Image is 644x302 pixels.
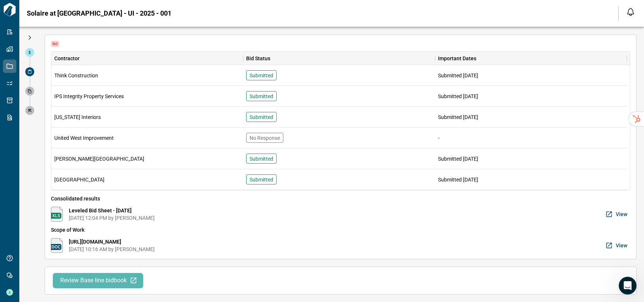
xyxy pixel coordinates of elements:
[51,238,63,253] img: https://docs.google.com/document/d/150sDkyyGAgjAQSqjqS2B75HdKpUm8ewa
[438,135,439,141] span: -
[246,70,277,80] div: Submitted
[616,211,627,218] span: View
[69,245,155,253] span: [DATE] 10:16 AM by [PERSON_NAME]
[435,52,627,65] div: Important Dates
[243,52,435,65] div: Bid Status
[69,214,155,222] span: [DATE] 12:04 PM by [PERSON_NAME]
[51,226,630,234] span: Scope of Work
[69,207,155,214] span: Leveled Bid Sheet - [DATE]
[53,273,143,288] button: Review Base line bidbook
[51,41,59,47] span: Bid
[604,238,630,253] button: View
[54,176,104,183] span: [GEOGRAPHIC_DATA]
[616,242,627,249] span: View
[54,155,144,163] span: [PERSON_NAME][GEOGRAPHIC_DATA]
[438,93,478,99] span: Submitted [DATE]
[51,207,63,222] img: https://docs.google.com/spreadsheets/d/1VnL1RjahuigOMzwEbydEbuR7Rl9wyVZf0HSXm12COCM
[246,91,277,101] div: Submitted
[604,207,630,222] button: View
[51,52,243,65] div: Contractor
[51,195,630,202] span: Consolidated results
[438,156,478,162] span: Submitted [DATE]
[438,73,478,78] span: Submitted [DATE]
[246,133,283,143] div: No Response
[54,72,98,79] span: Think Construction
[246,52,270,65] div: Bid Status
[54,93,124,100] span: IPS Integrity Property Services
[60,277,127,285] span: Review Base line bidbook
[625,6,637,18] button: Open notification feed
[69,238,155,245] span: [URL][DOMAIN_NAME]
[619,277,637,295] iframe: Intercom live chat
[27,10,171,17] span: Solaire at [GEOGRAPHIC_DATA] - UI - 2025 - 001
[438,52,476,65] div: Important Dates
[54,134,114,142] span: United West Improvement
[246,112,277,122] div: Submitted
[246,174,277,184] div: Submitted
[54,52,80,65] div: Contractor
[438,177,478,183] span: Submitted [DATE]
[438,114,478,120] span: Submitted [DATE]
[246,154,277,164] div: Submitted
[54,113,101,121] span: [US_STATE] Interiors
